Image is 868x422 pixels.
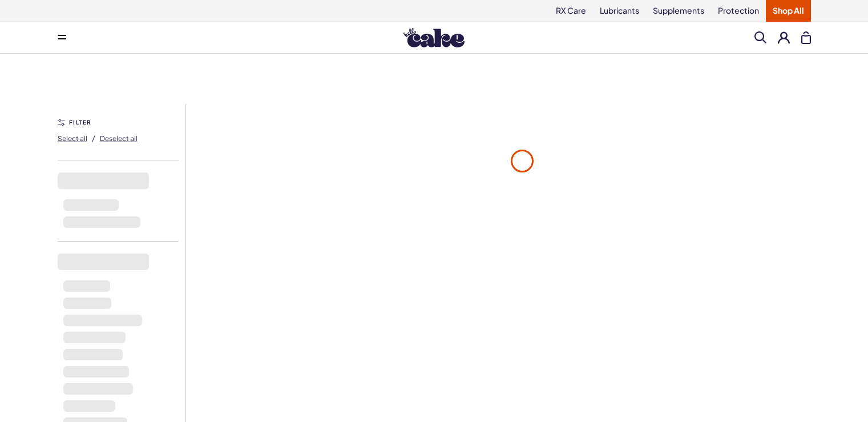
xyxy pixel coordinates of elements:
[92,133,95,143] span: /
[58,134,87,143] span: Select all
[403,28,465,47] img: Hello Cake
[100,134,138,143] span: Deselect all
[58,129,87,147] button: Select all
[100,129,138,147] button: Deselect all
